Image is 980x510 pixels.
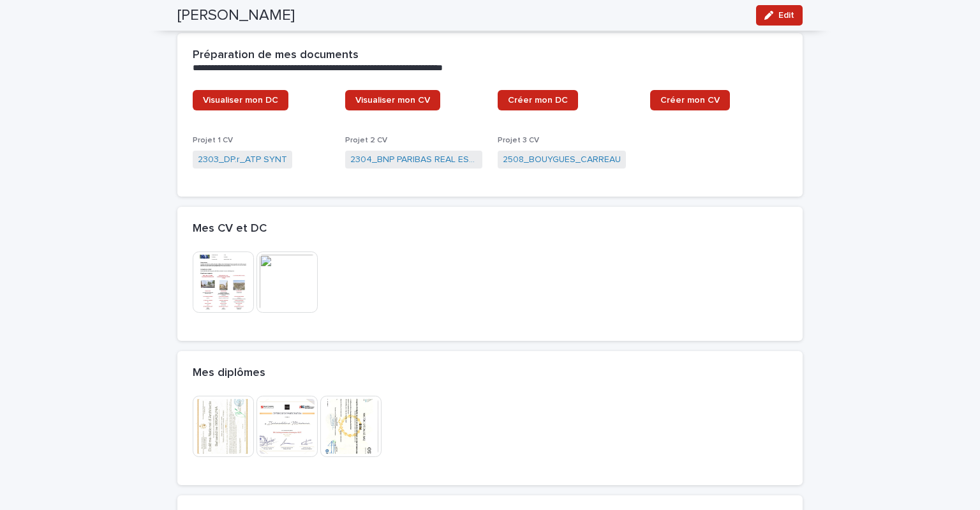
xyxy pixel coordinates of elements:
a: Créer mon DC [498,90,578,110]
span: Projet 3 CV [498,137,539,144]
span: Projet 1 CV [193,137,233,144]
span: Créer mon CV [660,96,720,105]
button: Edit [756,5,803,26]
a: Visualiser mon CV [345,90,440,110]
span: Projet 2 CV [345,137,387,144]
h2: Préparation de mes documents [193,49,359,63]
h2: [PERSON_NAME] [177,6,295,25]
a: 2508_BOUYGUES_CARREAU [503,153,621,167]
span: Edit [778,11,794,20]
span: Visualiser mon CV [355,96,430,105]
span: Visualiser mon DC [203,96,278,105]
a: Créer mon CV [650,90,730,110]
h2: Mes CV et DC [193,222,267,236]
span: Créer mon DC [508,96,568,105]
a: 2303_DP.r_ATP SYNT [198,153,287,167]
a: 2304_BNP PARIBAS REAL ESTATE_APHP [350,153,477,167]
a: Visualiser mon DC [193,90,288,110]
h2: Mes diplômes [193,366,265,380]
